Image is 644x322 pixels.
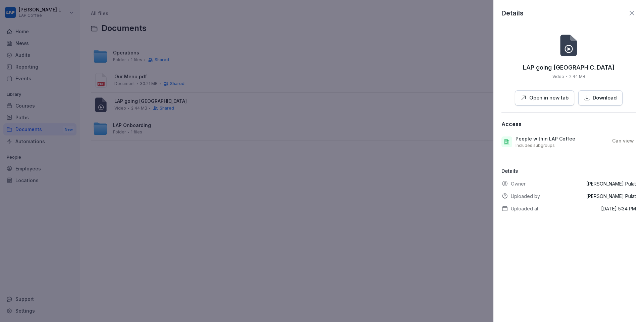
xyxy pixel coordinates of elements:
[601,205,636,212] p: [DATE] 5:34 PM
[523,64,614,71] p: LAP going Munich
[501,121,522,127] div: Access
[529,94,569,102] p: Open in new tab
[516,135,575,142] p: People within LAP Coffee
[501,167,636,175] p: Details
[578,90,623,106] button: Download
[511,205,538,212] p: Uploaded at
[612,137,634,144] p: Can view
[501,8,524,18] p: Details
[552,74,564,80] p: Video
[586,193,636,200] p: [PERSON_NAME] Pulat
[586,180,636,187] p: [PERSON_NAME] Pulat
[511,180,526,187] p: Owner
[511,193,540,200] p: Uploaded by
[515,90,574,106] button: Open in new tab
[569,74,585,80] p: 2.44 MB
[593,94,617,102] p: Download
[516,143,555,148] p: Includes subgroups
